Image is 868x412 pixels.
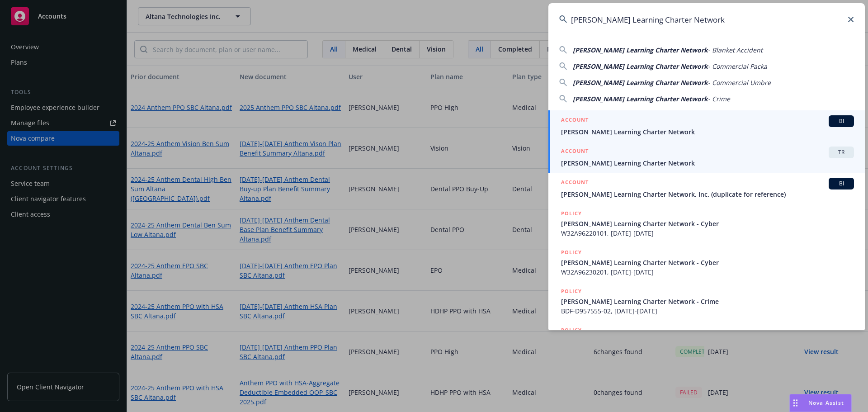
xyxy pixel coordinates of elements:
[548,3,865,36] input: Search...
[548,321,865,360] a: POLICY
[548,142,865,173] a: ACCOUNTTR[PERSON_NAME] Learning Charter Network
[561,178,589,189] h5: ACCOUNT
[561,228,854,238] span: W32A96220101, [DATE]-[DATE]
[548,204,865,243] a: POLICY[PERSON_NAME] Learning Charter Network - CyberW32A96220101, [DATE]-[DATE]
[561,147,589,157] h5: ACCOUNT
[708,62,767,71] span: - Commercial Packa
[561,306,854,316] span: BDF-D957555-02, [DATE]-[DATE]
[548,243,865,282] a: POLICY[PERSON_NAME] Learning Charter Network - CyberW32A96230201, [DATE]-[DATE]
[548,110,865,142] a: ACCOUNTBI[PERSON_NAME] Learning Charter Network
[561,209,582,218] h5: POLICY
[548,282,865,321] a: POLICY[PERSON_NAME] Learning Charter Network - CrimeBDF-D957555-02, [DATE]-[DATE]
[561,158,854,168] span: [PERSON_NAME] Learning Charter Network
[561,189,854,199] span: [PERSON_NAME] Learning Charter Network, Inc. (duplicate for reference)
[561,127,854,137] span: [PERSON_NAME] Learning Charter Network
[573,46,708,54] span: [PERSON_NAME] Learning Charter Network
[561,287,582,296] h5: POLICY
[561,267,854,277] span: W32A96230201, [DATE]-[DATE]
[832,117,850,125] span: BI
[573,62,708,71] span: [PERSON_NAME] Learning Charter Network
[708,46,763,54] span: - Blanket Accident
[832,180,850,188] span: BI
[561,258,854,267] span: [PERSON_NAME] Learning Charter Network - Cyber
[808,399,844,407] span: Nova Assist
[561,326,582,335] h5: POLICY
[561,115,589,126] h5: ACCOUNT
[561,248,582,257] h5: POLICY
[708,78,771,87] span: - Commercial Umbre
[561,219,854,228] span: [PERSON_NAME] Learning Charter Network - Cyber
[790,394,801,412] div: Drag to move
[708,95,730,103] span: - Crime
[832,148,850,156] span: TR
[548,173,865,204] a: ACCOUNTBI[PERSON_NAME] Learning Charter Network, Inc. (duplicate for reference)
[573,78,708,87] span: [PERSON_NAME] Learning Charter Network
[789,394,852,412] button: Nova Assist
[573,95,708,103] span: [PERSON_NAME] Learning Charter Network
[561,297,854,306] span: [PERSON_NAME] Learning Charter Network - Crime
